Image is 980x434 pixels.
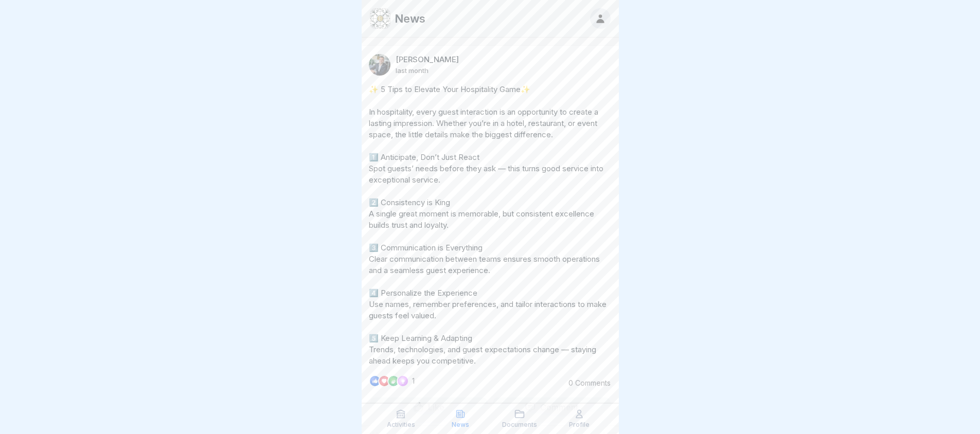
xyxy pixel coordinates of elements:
p: Like [424,402,444,412]
p: News [395,12,425,25]
p: 1 [412,377,415,385]
p: ✨ 5 Tips to Elevate Your Hospitality Game✨ In hospitality, every guest interaction is an opportun... [369,84,612,367]
p: last month [396,66,429,75]
p: Profile [569,421,590,428]
p: Documents [502,421,537,428]
p: Activities [387,421,415,428]
img: iq62wkxo1bvcx1mt3eo7rjrc.png [370,9,390,28]
p: Comment [536,402,578,412]
p: [PERSON_NAME] [396,55,459,64]
p: News [452,421,469,428]
p: 0 Comments [554,379,611,387]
